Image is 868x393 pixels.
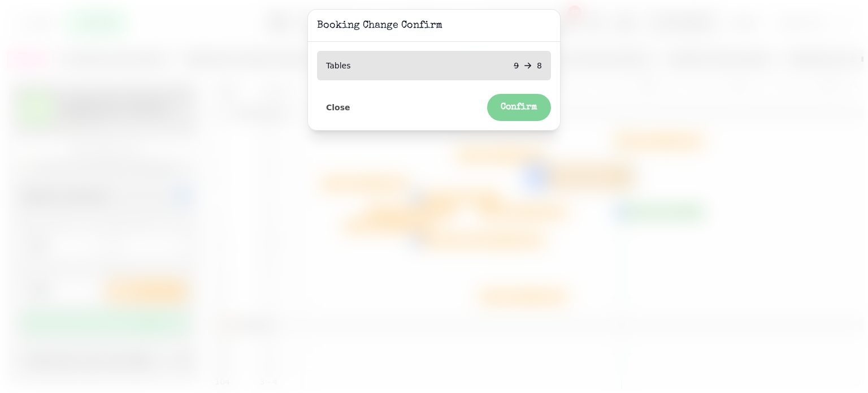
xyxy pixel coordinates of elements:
p: Tables [326,60,351,71]
span: Confirm [501,103,537,112]
button: Confirm [487,94,551,121]
p: 8 [537,60,542,71]
p: 9 [514,60,519,71]
span: Close [326,103,350,111]
h3: Booking Change Confirm [317,19,551,32]
button: Close [317,100,359,115]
